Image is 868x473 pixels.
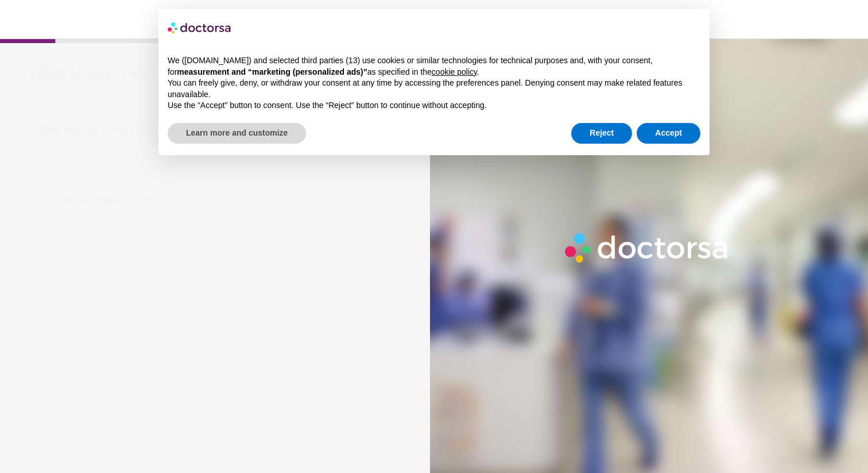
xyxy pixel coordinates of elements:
[379,197,393,211] span: help
[177,67,367,76] strong: measurement and “marketing (personalized ads)”
[168,18,232,37] img: logo
[40,139,373,148] span: Immediate primary care, 24/7
[28,66,405,83] div: What brings you in?
[40,209,373,218] span: Same day or later needs
[168,55,700,78] p: We ([DOMAIN_NAME]) and selected third parties (13) use cookies or similar technologies for techni...
[168,100,700,111] p: Use the “Accept” button to consent. Use the “Reject” button to continue without accepting.
[560,228,734,267] img: Logo-Doctorsa-trans-White-partial-flat.png
[571,123,632,144] button: Reject
[40,193,373,218] span: Set up an appointment
[637,123,700,144] button: Accept
[168,123,306,144] button: Learn more and customize
[168,78,700,100] p: You can freely give, deny, or withdraw your consent at any time by accessing the preferences pane...
[432,67,477,76] a: cookie policy
[40,122,373,148] span: Get Urgent Care Online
